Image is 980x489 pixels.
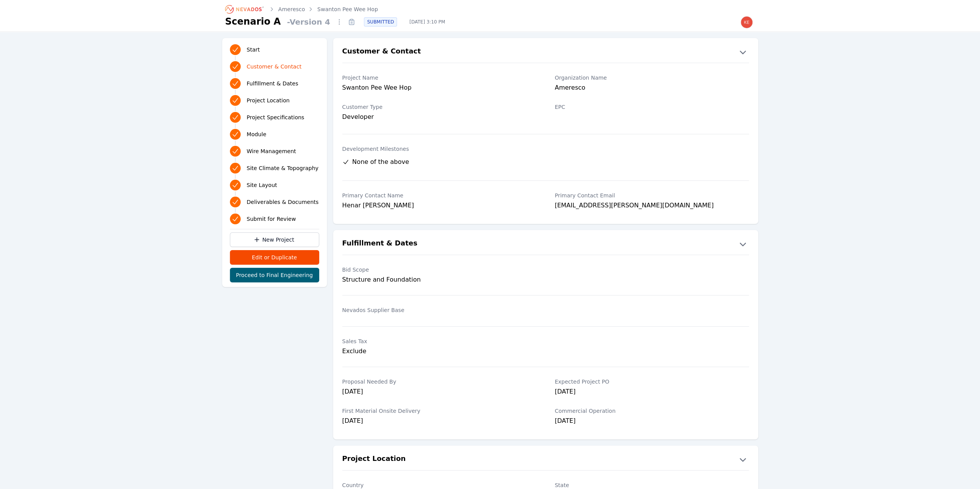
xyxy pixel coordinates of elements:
[247,164,318,172] span: Site Climate & Topography
[342,306,536,314] label: Nevados Supplier Base
[284,17,333,27] span: - Version 4
[364,17,397,27] div: SUBMITTED
[555,201,749,212] div: [EMAIL_ADDRESS][PERSON_NAME][DOMAIN_NAME]
[247,215,296,223] span: Submit for Review
[342,378,536,386] label: Proposal Needed By
[247,46,260,53] span: Start
[352,157,409,167] span: None of the above
[342,453,406,466] h2: Project Location
[278,5,305,13] a: Ameresco
[333,238,758,250] button: Fulfillment & Dates
[342,407,536,415] label: First Material Onsite Delivery
[555,83,749,94] div: Ameresco
[555,74,749,82] label: Organization Name
[555,481,749,489] label: State
[342,481,536,489] label: Country
[342,103,536,111] label: Customer Type
[555,387,749,398] div: [DATE]
[342,387,536,398] div: [DATE]
[342,275,536,284] div: Structure and Foundation
[225,3,378,15] nav: Breadcrumb
[555,416,749,427] div: [DATE]
[342,74,536,82] label: Project Name
[342,192,536,199] label: Primary Contact Name
[247,147,296,155] span: Wire Management
[403,19,451,25] span: [DATE] 3:10 PM
[247,130,266,138] span: Module
[555,192,749,199] label: Primary Contact Email
[555,103,749,111] label: EPC
[342,347,536,356] div: Exclude
[555,378,749,386] label: Expected Project PO
[342,46,421,58] h2: Customer & Contact
[247,63,302,70] span: Customer & Contact
[342,238,417,250] h2: Fulfillment & Dates
[247,198,319,206] span: Deliverables & Documents
[247,113,305,121] span: Project Specifications
[342,83,536,94] div: Swanton Pee Wee Hop
[230,250,319,265] button: Edit or Duplicate
[342,416,536,427] div: [DATE]
[342,201,536,212] div: Henar [PERSON_NAME]
[740,16,753,28] img: kevin.west@nevados.solar
[342,145,749,153] label: Development Milestones
[247,80,298,87] span: Fulfillment & Dates
[342,337,536,345] label: Sales Tax
[225,15,281,28] h1: Scenario A
[333,46,758,58] button: Customer & Contact
[247,181,277,189] span: Site Layout
[230,268,319,282] button: Proceed to Final Engineering
[342,266,536,274] label: Bid Scope
[342,112,536,122] div: Developer
[247,97,290,104] span: Project Location
[230,43,319,226] nav: Progress
[317,5,378,13] a: Swanton Pee Wee Hop
[230,232,319,247] a: New Project
[555,407,749,415] label: Commercial Operation
[333,453,758,466] button: Project Location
